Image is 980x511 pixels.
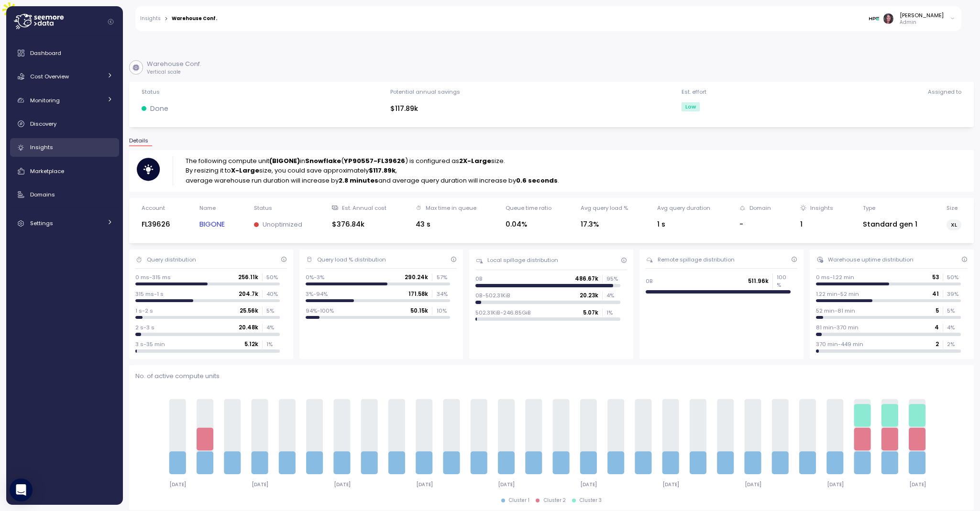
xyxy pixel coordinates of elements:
[900,11,944,19] div: [PERSON_NAME]
[266,273,280,281] p: 50 %
[657,204,710,212] div: Avg query duration
[951,220,957,230] span: XL
[928,88,961,96] div: Assigned to
[30,143,53,151] span: Insights
[140,16,161,21] a: Insights
[334,481,351,488] tspan: [DATE]
[186,156,559,166] p: The following compute unit in ( ) is configured as size.
[658,256,735,263] div: Remote spillage distribution
[426,204,476,212] div: Max time in queue
[509,497,529,504] div: Cluster 1
[30,120,56,128] span: Discovery
[266,307,280,315] p: 5 %
[646,277,653,285] p: 0B
[947,340,960,348] p: 2 %
[932,290,939,298] p: 41
[266,324,280,331] p: 4 %
[266,340,280,348] p: 1 %
[739,219,771,230] div: -
[475,275,483,283] p: 0B
[405,273,428,281] p: 290.24k
[254,204,272,212] div: Status
[150,103,168,114] p: Done
[142,88,160,96] div: Status
[332,219,386,230] div: $376.84k
[580,481,597,488] tspan: [DATE]
[909,481,925,488] tspan: [DATE]
[935,324,939,331] p: 4
[135,307,153,315] p: 1 s-2 s
[263,220,302,229] p: Unoptimized
[475,292,510,299] p: 0B-502.31KiB
[339,176,378,185] strong: 2.8 minutes
[475,309,531,316] p: 502.31KiB-246.85GiB
[30,73,69,80] span: Cost Overview
[506,204,551,212] div: Queue time ratio
[369,166,396,175] strong: $117.89k
[936,307,939,315] p: 5
[342,204,386,212] div: Est. Annual cost
[269,156,300,165] strong: (BIGONE)
[344,156,405,165] strong: YP90557-FL39626
[816,340,863,348] p: 370 min-449 min
[239,324,258,331] p: 20.48k
[606,292,620,299] p: 4 %
[238,273,258,281] p: 256.11k
[816,273,854,281] p: 0 ms-1.22 min
[544,497,566,504] div: Cluster 2
[459,156,491,165] strong: 2X-Large
[10,214,119,233] a: Settings
[580,292,598,299] p: 20.23k
[863,219,917,230] div: Standard gen 1
[498,481,515,488] tspan: [DATE]
[810,204,833,212] div: Insights
[10,185,119,204] a: Domains
[30,219,53,227] span: Settings
[869,13,879,23] img: 68775d04603bbb24c1223a5b.PNG
[105,18,117,25] button: Collapse navigation
[252,481,268,488] tspan: [DATE]
[583,309,598,316] p: 5.07k
[947,290,960,298] p: 39 %
[581,219,628,230] div: 17.3%
[437,307,450,315] p: 10 %
[662,481,679,488] tspan: [DATE]
[129,138,148,143] span: Details
[506,219,551,230] div: 0.04%
[199,204,216,212] div: Name
[266,290,280,298] p: 40 %
[10,162,119,181] a: Marketplace
[682,102,700,111] div: Low
[390,103,460,114] div: $117.89k
[606,309,620,316] p: 1 %
[437,290,450,298] p: 34 %
[932,273,939,281] p: 53
[135,273,171,281] p: 0 ms-315 ms
[947,324,960,331] p: 4 %
[900,19,944,26] p: Admin
[749,204,771,212] div: Domain
[142,204,165,212] div: Account
[10,138,119,157] a: Insights
[581,204,628,212] div: Avg query load %
[947,307,960,315] p: 5 %
[306,290,328,298] p: 3%-94%
[147,256,196,263] div: Query distribution
[306,307,334,315] p: 94%-100%
[657,219,710,230] div: 1 s
[816,290,859,298] p: 1.22 min-52 min
[745,481,761,488] tspan: [DATE]
[10,43,119,63] a: Dashboard
[165,16,168,22] div: >
[172,16,217,21] div: Warehouse Conf.
[240,307,258,315] p: 25.56k
[777,273,790,289] p: 100 %
[863,204,875,212] div: Type
[135,371,968,381] p: No. of active compute units
[947,273,960,281] p: 50 %
[816,324,859,331] p: 81 min-370 min
[186,166,559,175] p: By resizing it to size, you could save approximately ,
[231,166,259,175] strong: X-Large
[317,256,386,263] div: Query load % distribution
[10,91,119,110] a: Monitoring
